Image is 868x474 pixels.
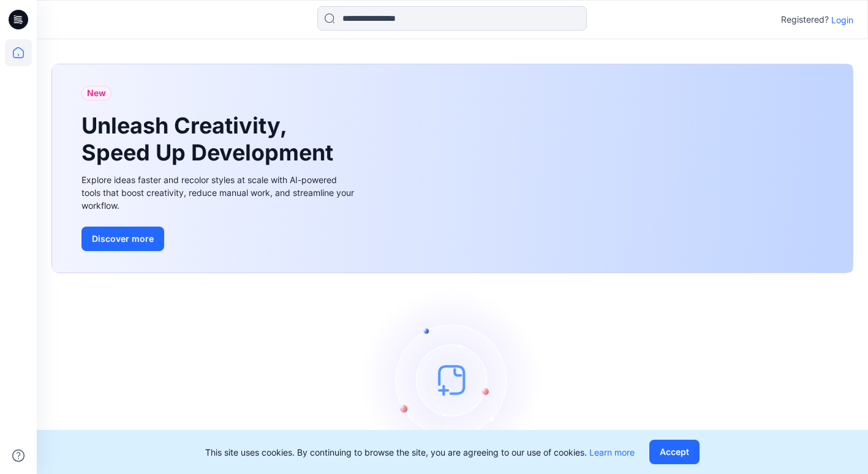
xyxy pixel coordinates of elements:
a: Learn more [589,447,635,457]
button: Accept [649,440,700,464]
h1: Unleash Creativity, Speed Up Development [81,113,339,165]
p: This site uses cookies. By continuing to browse the site, you are agreeing to our use of cookies. [205,446,635,459]
div: Explore ideas faster and recolor styles at scale with AI-powered tools that boost creativity, red... [81,173,357,212]
button: Discover more [81,227,164,251]
p: Login [831,13,853,26]
span: New [87,86,106,100]
img: empty-state-image.svg [361,288,545,472]
p: Registered? [781,12,829,27]
a: Discover more [81,227,357,251]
